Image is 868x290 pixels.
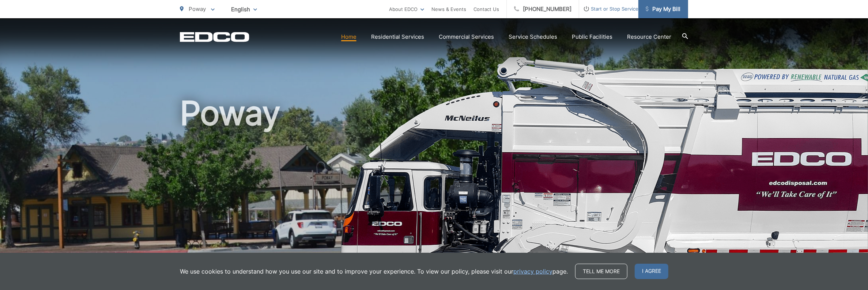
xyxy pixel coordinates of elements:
[180,267,568,276] p: We use cookies to understand how you use our site and to improve your experience. To view our pol...
[646,5,680,14] span: Pay My Bill
[513,267,552,276] a: privacy policy
[371,33,424,41] a: Residential Services
[431,5,466,14] a: News & Events
[627,33,671,41] a: Resource Center
[341,33,356,41] a: Home
[572,33,612,41] a: Public Facilities
[473,5,499,14] a: Contact Us
[439,33,494,41] a: Commercial Services
[189,5,206,12] span: Poway
[389,5,424,14] a: About EDCO
[575,264,627,279] a: Tell me more
[180,32,249,42] a: EDCD logo. Return to the homepage.
[509,33,557,41] a: Service Schedules
[226,3,263,16] span: English
[635,264,668,279] span: I agree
